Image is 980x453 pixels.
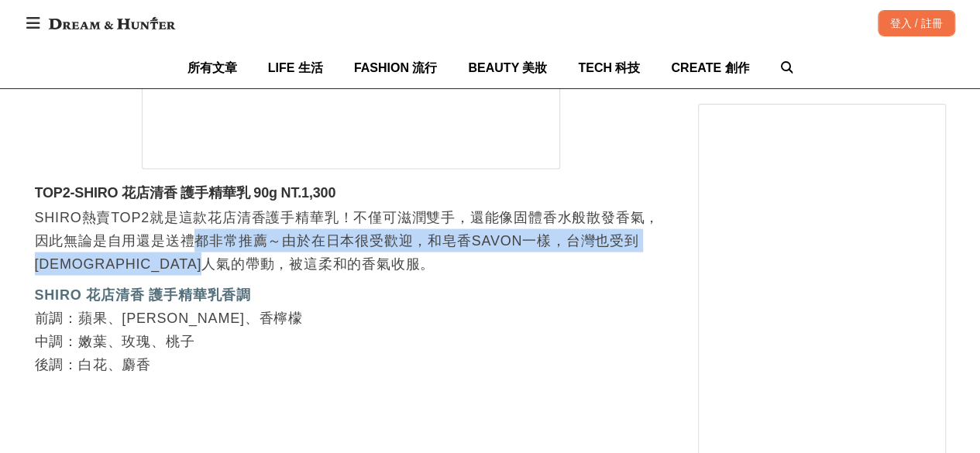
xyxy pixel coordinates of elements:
[35,283,667,376] p: 前調：蘋果、[PERSON_NAME]、香檸檬 中調：嫩葉、玫瑰、桃子 後調：白花、麝香
[35,206,667,276] p: SHIRO熱賣TOP2就是這款花店清香護手精華乳！不僅可滋潤雙手，還能像固體香水般散發香氣，因此無論是自用還是送禮都非常推薦～由於在日本很受歡迎，和皂香SAVON一樣，台灣也受到[DEMOGRA...
[187,61,237,74] span: 所有文章
[878,10,955,36] div: 登入 / 註冊
[268,61,323,74] span: LIFE 生活
[354,61,438,74] span: FASHION 流行
[468,61,547,74] span: BEAUTY 美妝
[671,61,749,74] span: CREATE 創作
[41,9,183,37] img: Dream & Hunter
[268,47,323,88] a: LIFE 生活
[35,185,667,202] h3: TOP2-SHIRO 花店清香 護手精華乳 90g NT.1,300
[354,47,438,88] a: FASHION 流行
[578,61,640,74] span: TECH 科技
[578,47,640,88] a: TECH 科技
[671,47,749,88] a: CREATE 創作
[35,287,251,303] strong: SHIRO 花店清香 護手精華乳香調
[468,47,547,88] a: BEAUTY 美妝
[187,47,237,88] a: 所有文章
